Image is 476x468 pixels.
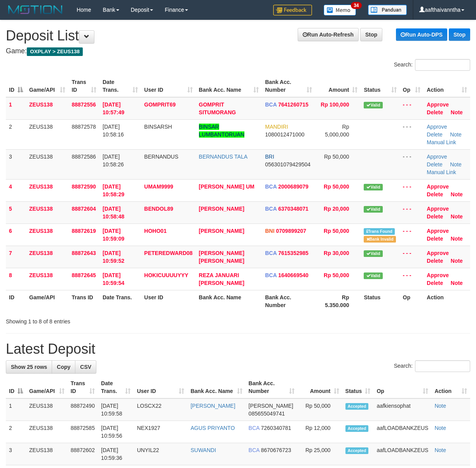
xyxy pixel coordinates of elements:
[345,425,369,432] span: Accepted
[26,149,68,179] td: ZEUS138
[144,228,167,234] span: HOHO01
[394,360,470,372] label: Search:
[364,272,382,279] span: Valid transaction
[265,250,277,256] span: BCA
[451,258,463,264] a: Note
[141,290,195,312] th: User ID
[6,290,26,312] th: ID
[451,213,463,220] a: Note
[427,206,449,212] a: Approve
[103,250,124,264] span: [DATE] 10:59:52
[373,421,431,443] td: aafLOADBANKZEUS
[144,101,176,108] span: GOMPRIT69
[6,246,26,268] td: 7
[199,272,244,286] a: REZA JANUARI [PERSON_NAME]
[68,376,98,398] th: Trans ID: activate to sort column ascending
[68,398,98,421] td: 88872490
[71,206,96,212] span: 88872604
[360,28,382,41] a: Stop
[265,228,274,234] span: BNI
[451,191,463,197] a: Note
[427,183,449,190] a: Approve
[265,124,288,130] span: MANDIRI
[6,4,65,16] img: MOTION_logo.png
[315,75,361,97] th: Amount: activate to sort column ascending
[424,75,470,97] th: Action: activate to sort column ascending
[6,119,26,149] td: 2
[427,161,442,168] a: Delete
[400,149,424,179] td: - - -
[6,268,26,290] td: 8
[298,443,342,465] td: Rp 25,000
[71,154,96,160] span: 88872586
[71,183,96,190] span: 88872590
[6,421,26,443] td: 2
[68,290,99,312] th: Trans ID
[400,97,424,120] td: - - -
[431,376,470,398] th: Action: activate to sort column ascending
[26,398,68,421] td: ZEUS138
[52,360,75,374] a: Copy
[98,421,134,443] td: [DATE] 10:59:56
[345,403,369,410] span: Accepted
[415,59,470,71] input: Search:
[6,314,192,325] div: Showing 1 to 8 of 8 entries
[26,443,68,465] td: ZEUS138
[325,124,349,138] span: Rp 5,000,000
[394,59,470,71] label: Search:
[6,149,26,179] td: 3
[324,272,349,278] span: Rp 50,000
[315,290,361,312] th: Rp 5.350.000
[190,425,235,431] a: AGUS PRIYANTO
[26,224,68,246] td: ZEUS138
[196,75,262,97] th: Bank Acc. Name: activate to sort column ascending
[427,258,443,264] a: Delete
[364,102,382,108] span: Valid transaction
[144,183,173,190] span: UMAM9999
[427,272,449,278] a: Approve
[324,183,349,190] span: Rp 50,000
[199,183,255,190] a: [PERSON_NAME] UM
[6,47,470,55] h4: Game:
[26,268,68,290] td: ZEUS138
[373,443,431,465] td: aafLOADBANKZEUS
[26,119,68,149] td: ZEUS138
[103,154,124,168] span: [DATE] 10:58:26
[199,154,248,160] a: BERNANDUS TALA
[373,376,431,398] th: Op: activate to sort column ascending
[324,228,349,234] span: Rp 50,000
[434,447,446,453] a: Note
[434,403,446,409] a: Note
[71,101,96,108] span: 88872556
[99,75,141,97] th: Date Trans.: activate to sort column ascending
[190,447,216,453] a: SUWANDI
[400,201,424,224] td: - - -
[265,183,277,190] span: BCA
[199,250,244,264] a: [PERSON_NAME] [PERSON_NAME]
[273,5,312,16] img: Feedback.jpg
[427,169,456,175] a: Manual Link
[249,425,260,431] span: BCA
[26,376,68,398] th: Game/API: activate to sort column ascending
[278,101,309,108] span: Copy 7641260715 to clipboard
[361,290,399,312] th: Status
[26,421,68,443] td: ZEUS138
[427,109,443,115] a: Delete
[6,341,470,357] h1: Latest Deposit
[57,364,70,370] span: Copy
[427,139,456,145] a: Manual Link
[6,179,26,201] td: 4
[265,206,277,212] span: BCA
[68,421,98,443] td: 88872585
[144,272,188,278] span: HOKICUUUUYYY
[262,290,315,312] th: Bank Acc. Number
[190,403,235,409] a: [PERSON_NAME]
[450,161,462,168] a: Note
[364,206,382,213] span: Valid transaction
[265,154,274,160] span: BRI
[451,280,463,286] a: Note
[427,228,449,234] a: Approve
[451,109,463,115] a: Note
[134,421,187,443] td: NEX1927
[298,398,342,421] td: Rp 50,000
